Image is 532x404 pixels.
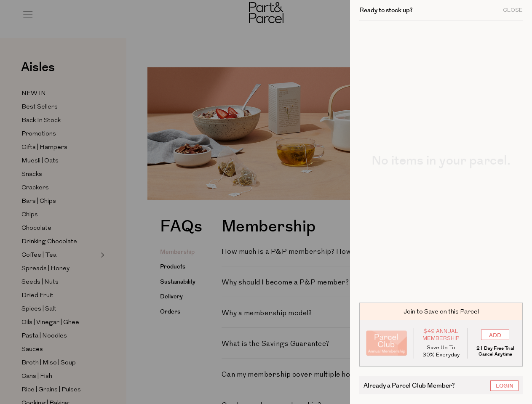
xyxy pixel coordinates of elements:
div: Join to Save on this Parcel [359,303,523,320]
input: ADD [481,330,509,340]
h2: No items in your parcel. [359,154,523,167]
span: $49 Annual Membership [420,328,462,342]
span: Already a Parcel Club Member? [364,380,455,390]
h2: Ready to stock up? [359,7,413,13]
div: Close [503,8,523,13]
p: Save Up To 30% Everyday [420,344,462,359]
a: Login [490,380,519,391]
p: 21 Day Free Trial Cancel Anytime [474,346,516,357]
